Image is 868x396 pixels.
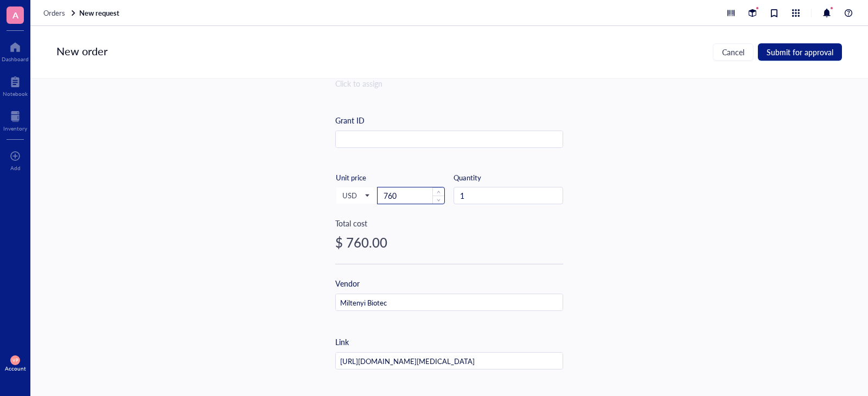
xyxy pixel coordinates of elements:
[3,90,28,97] div: Notebook
[335,217,563,229] div: Total cost
[437,190,441,194] span: up
[758,43,842,61] button: Submit for approval
[335,77,563,89] div: Click to assign
[437,198,441,202] span: down
[432,187,444,196] span: Increase Value
[10,165,21,171] div: Add
[43,8,65,18] span: Orders
[3,125,27,132] div: Inventory
[432,196,444,204] span: Decrease Value
[722,48,744,56] span: Cancel
[3,73,28,97] a: Notebook
[336,173,404,183] div: Unit price
[713,43,754,61] button: Cancel
[335,277,360,289] div: Vendor
[12,8,18,22] span: A
[79,8,122,18] a: New request
[5,365,26,372] div: Account
[2,38,29,62] a: Dashboard
[43,8,77,18] a: Orders
[335,233,563,251] div: $ 760.00
[56,43,107,61] div: New order
[335,336,349,348] div: Link
[454,173,563,183] div: Quantity
[767,48,833,56] span: Submit for approval
[12,358,18,362] span: VP
[2,56,29,62] div: Dashboard
[335,114,365,126] div: Grant ID
[342,191,369,200] span: USD
[3,108,27,132] a: Inventory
